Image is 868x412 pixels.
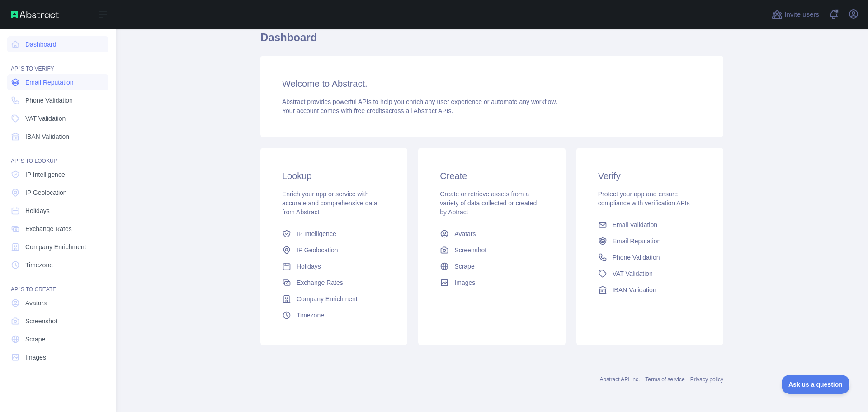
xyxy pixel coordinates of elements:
a: Images [7,349,108,365]
a: VAT Validation [7,110,108,127]
a: Privacy policy [690,376,723,383]
a: Email Validation [594,217,705,233]
span: Phone Validation [613,253,660,262]
span: Invite users [784,9,819,20]
span: IBAN Validation [25,132,69,141]
a: Email Reputation [594,233,705,249]
a: Phone Validation [594,249,705,265]
a: Screenshot [436,242,547,258]
h3: Lookup [282,170,386,182]
a: Terms of service [645,376,684,383]
a: Exchange Rates [7,221,108,237]
span: Images [25,353,46,362]
span: IP Intelligence [25,170,65,179]
span: VAT Validation [25,114,66,123]
span: Protect your app and ensure compliance with verification APIs [598,190,690,207]
span: Enrich your app or service with accurate and comprehensive data from Abstract [282,190,377,216]
span: Holidays [297,262,321,271]
a: VAT Validation [594,265,705,282]
img: Abstract API [11,11,59,18]
a: Abstract API Inc. [600,376,640,383]
span: Abstract provides powerful APIs to help you enrich any user experience or automate any workflow. [282,98,557,105]
a: Exchange Rates [278,275,389,291]
a: IP Geolocation [7,185,108,201]
a: Company Enrichment [7,239,108,255]
a: Email Reputation [7,74,108,90]
span: Exchange Rates [25,224,72,233]
a: Screenshot [7,313,108,329]
span: Avatars [25,298,47,308]
a: Timezone [7,257,108,273]
h3: Create [440,170,543,182]
a: Images [436,275,547,291]
span: Holidays [25,206,50,215]
span: Company Enrichment [297,294,358,303]
span: IBAN Validation [613,285,656,294]
span: IP Geolocation [25,188,67,197]
span: Email Reputation [25,78,74,87]
span: Company Enrichment [25,242,86,251]
span: Scrape [25,335,45,344]
span: free credits [354,107,385,114]
span: Phone Validation [25,96,73,105]
span: Avatars [454,229,476,238]
a: IBAN Validation [594,282,705,298]
span: Email Validation [613,220,657,229]
a: Holidays [278,258,389,275]
span: Exchange Rates [297,278,343,287]
a: Company Enrichment [278,291,389,307]
a: IP Intelligence [7,166,108,183]
span: Email Reputation [613,237,661,246]
a: Scrape [436,258,547,275]
div: API'S TO LOOKUP [7,147,108,165]
h3: Welcome to Abstract. [282,77,702,90]
span: Your account comes with across all Abstract APIs. [282,107,453,114]
span: Screenshot [25,317,57,326]
a: Timezone [278,307,389,323]
button: Invite users [770,7,821,22]
span: Create or retrieve assets from a variety of data collected or created by Abtract [440,190,537,216]
a: Avatars [7,295,108,311]
a: IP Geolocation [278,242,389,258]
a: IBAN Validation [7,128,108,145]
span: Timezone [297,311,324,320]
h3: Verify [598,170,702,182]
a: Holidays [7,203,108,219]
div: API'S TO CREATE [7,275,108,293]
span: IP Intelligence [297,229,336,238]
span: Images [454,278,475,287]
a: IP Intelligence [278,226,389,242]
span: Scrape [454,262,474,271]
span: Screenshot [454,246,486,255]
a: Avatars [436,226,547,242]
a: Scrape [7,331,108,347]
iframe: Toggle Customer Support [782,375,850,394]
h1: Dashboard [260,30,723,52]
div: API'S TO VERIFY [7,54,108,72]
span: Timezone [25,260,53,270]
a: Phone Validation [7,92,108,109]
span: VAT Validation [613,269,653,278]
a: Dashboard [7,36,108,52]
span: IP Geolocation [297,246,338,255]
